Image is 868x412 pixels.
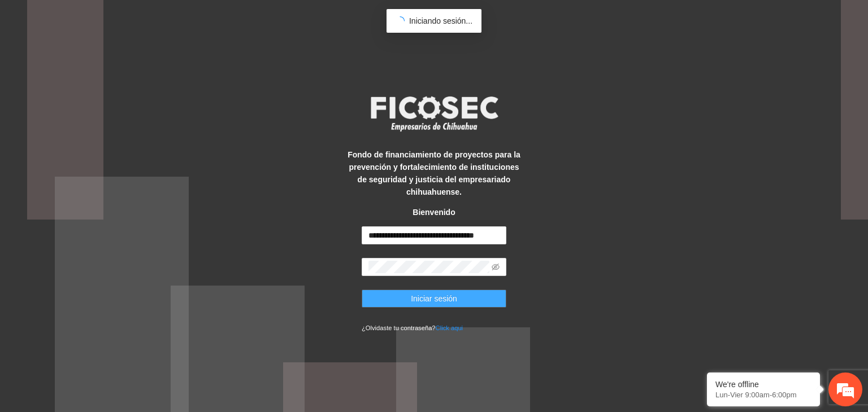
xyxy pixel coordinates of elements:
button: Iniciar sesión [362,290,506,308]
small: ¿Olvidaste tu contraseña? [362,325,463,331]
span: Iniciando sesión... [409,16,472,25]
a: Click aqui [436,325,463,331]
img: logo [363,93,505,134]
p: Lun-Vier 9:00am-6:00pm [715,391,811,399]
strong: Fondo de financiamiento de proyectos para la prevención y fortalecimiento de instituciones de seg... [348,150,520,196]
strong: Bienvenido [413,208,455,217]
span: Iniciar sesión [411,292,457,305]
span: loading [394,15,406,27]
span: eye-invisible [492,263,500,271]
div: We're offline [715,380,811,389]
